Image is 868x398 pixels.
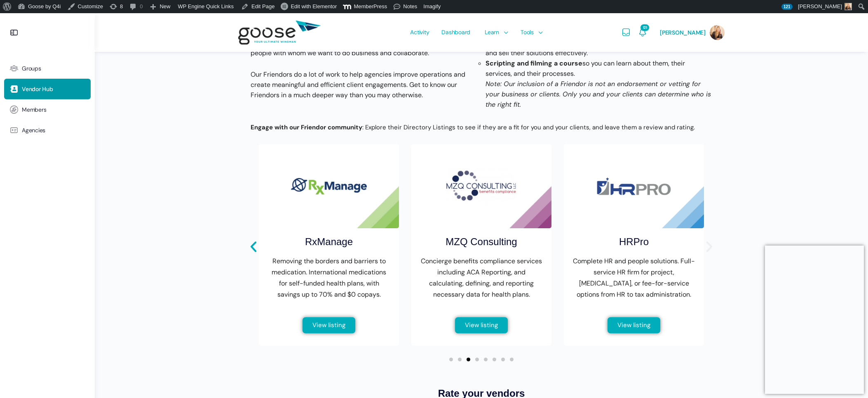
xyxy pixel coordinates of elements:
[638,13,647,52] a: Notifications
[259,144,704,361] div: Carousel
[4,79,91,99] a: Vendor Hub
[251,122,700,133] p: : Explore their Directory Listings to see if they are a fit for you and your clients, and leave t...
[481,13,510,52] a: Learn
[516,13,545,52] a: Tools
[485,13,499,52] span: Learn
[312,322,345,328] span: View listing
[501,358,505,361] span: Go to slide 7
[449,358,453,361] span: Go to slide 1
[493,358,496,361] span: Go to slide 6
[702,240,716,254] div: Next slide
[564,144,704,346] div: 5 / 8
[437,13,474,52] a: Dashboard
[467,358,470,361] span: Go to slide 3
[621,13,631,52] a: Messages
[22,106,46,113] span: Members
[684,295,868,398] iframe: Chat Widget
[465,322,498,328] span: View listing
[455,317,508,333] a: View listing
[617,322,650,328] span: View listing
[411,144,551,346] div: 4 / 8
[259,144,399,346] div: 3 / 8
[510,358,514,361] span: Go to slide 8
[291,3,337,9] span: Edit with Elementor
[4,120,91,140] a: Agencies
[572,255,696,300] p: Complete HR and people solutions. Full-service HR firm for project, [MEDICAL_DATA], or fee-for-se...
[484,358,488,361] span: Go to slide 5
[458,358,462,361] span: Go to slide 2
[765,246,864,394] iframe: Popup CTA
[22,65,41,72] span: Groups
[619,234,649,249] h2: HRPro
[486,80,711,109] em: Note: Our inclusion of a Friendor is not an endorsement or vetting for your business or clients. ...
[446,234,517,249] h2: MZQ Consulting
[521,13,534,52] span: Tools
[22,127,45,134] span: Agencies
[608,317,660,333] a: View listing
[4,99,91,120] a: Members
[251,69,477,100] p: Our Friendors do a lot of work to help agencies improve operations and create meaningful and effi...
[22,86,53,93] span: Vendor Hub
[660,13,725,52] a: [PERSON_NAME]
[441,13,470,52] span: Dashboard
[305,234,353,249] h2: RxManage
[246,240,260,254] div: Previous slide
[781,4,793,10] span: 121
[640,24,649,31] span: 121
[475,358,479,361] span: Go to slide 4
[660,29,706,36] span: [PERSON_NAME]
[410,13,429,52] span: Activity
[251,123,362,131] strong: Engage with our Friendor community
[406,13,433,52] a: Activity
[267,255,391,300] p: Removing the borders and barriers to medication. International medications for self-funded health...
[486,59,582,68] strong: Scripting and filming a course
[486,58,712,79] li: so you can learn about them, their services, and their processes.
[420,255,543,300] p: Concierge benefits compliance services including ACA Reporting, and calculating, defining, and re...
[4,58,91,79] a: Groups
[303,317,355,333] a: View listing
